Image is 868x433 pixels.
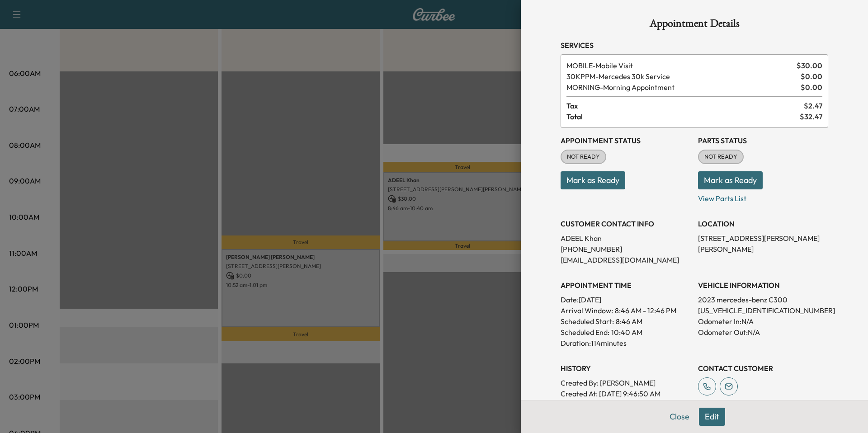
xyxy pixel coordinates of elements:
[615,305,676,316] span: 8:46 AM - 12:46 PM
[698,316,828,327] p: Odometer In: N/A
[804,100,822,111] span: $ 2.47
[561,40,828,51] h3: Services
[698,233,828,254] p: [STREET_ADDRESS][PERSON_NAME][PERSON_NAME]
[616,316,642,327] p: 8:46 AM
[566,100,804,111] span: Tax
[561,244,691,254] p: [PHONE_NUMBER]
[561,135,691,146] h3: Appointment Status
[561,18,828,33] h1: Appointment Details
[561,305,691,316] p: Arrival Window:
[698,294,828,305] p: 2023 mercedes-benz C300
[664,408,695,426] button: Close
[561,327,609,338] p: Scheduled End:
[698,305,828,316] p: [US_VEHICLE_IDENTIFICATION_NUMBER]
[566,111,800,122] span: Total
[699,152,743,161] span: NOT READY
[561,294,691,305] p: Date: [DATE]
[566,82,797,93] span: Morning Appointment
[561,338,691,348] p: Duration: 114 minutes
[561,399,691,410] p: Modified By : [PERSON_NAME]
[698,189,828,204] p: View Parts List
[561,152,605,161] span: NOT READY
[797,60,822,71] span: $ 30.00
[698,327,828,338] p: Odometer Out: N/A
[801,71,822,82] span: $ 0.00
[561,388,691,399] p: Created At : [DATE] 9:46:50 AM
[699,408,725,426] button: Edit
[698,363,828,374] h3: CONTACT CUSTOMER
[561,280,691,291] h3: APPOINTMENT TIME
[561,218,691,229] h3: CUSTOMER CONTACT INFO
[561,363,691,374] h3: History
[561,171,625,189] button: Mark as Ready
[611,327,642,338] p: 10:40 AM
[566,71,797,82] span: Mercedes 30k Service
[561,233,691,244] p: ADEEL Khan
[800,111,822,122] span: $ 32.47
[561,377,691,388] p: Created By : [PERSON_NAME]
[698,280,828,291] h3: VEHICLE INFORMATION
[561,316,614,327] p: Scheduled Start:
[566,60,793,71] span: Mobile Visit
[561,254,691,265] p: [EMAIL_ADDRESS][DOMAIN_NAME]
[801,82,822,93] span: $ 0.00
[698,171,763,189] button: Mark as Ready
[698,135,828,146] h3: Parts Status
[698,218,828,229] h3: LOCATION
